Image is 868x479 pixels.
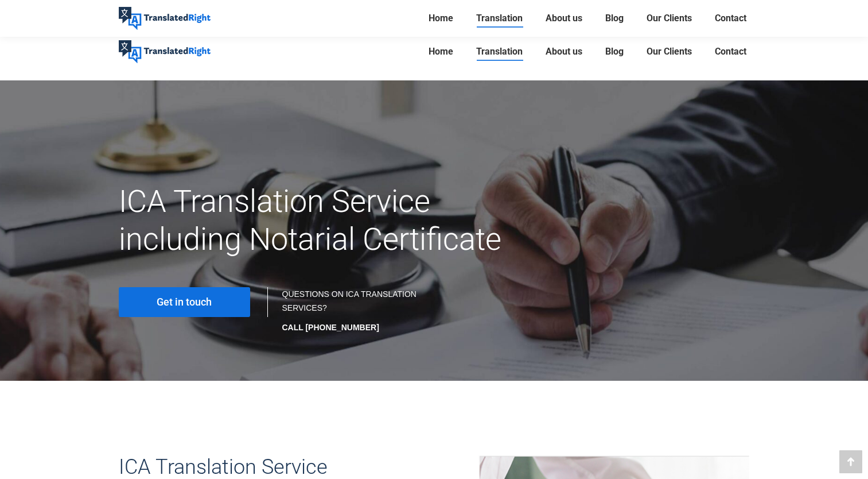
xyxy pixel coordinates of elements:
[157,296,212,308] span: Get in touch
[546,13,582,24] span: About us
[643,33,695,70] a: Our Clients
[605,46,624,57] span: Blog
[476,46,523,57] span: Translation
[715,46,746,57] span: Contact
[542,10,586,26] a: About us
[605,13,624,24] span: Blog
[429,13,453,24] span: Home
[647,13,692,24] span: Our Clients
[282,323,379,332] strong: CALL [PHONE_NUMBER]
[711,10,750,26] a: Contact
[119,183,534,258] h1: ICA Translation Service including Notarial Certificate
[476,13,523,24] span: Translation
[711,33,750,70] a: Contact
[473,10,526,26] a: Translation
[119,40,211,63] img: Translated Right
[429,46,453,57] span: Home
[425,10,457,26] a: Home
[119,7,211,30] img: Translated Right
[473,33,526,70] a: Translation
[647,46,692,57] span: Our Clients
[602,10,627,26] a: Blog
[282,287,423,334] div: QUESTIONS ON ICA TRANSLATION SERVICES?
[119,287,250,317] a: Get in touch
[425,33,457,70] a: Home
[602,33,627,70] a: Blog
[546,46,582,57] span: About us
[715,13,746,24] span: Contact
[643,10,695,26] a: Our Clients
[542,33,586,70] a: About us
